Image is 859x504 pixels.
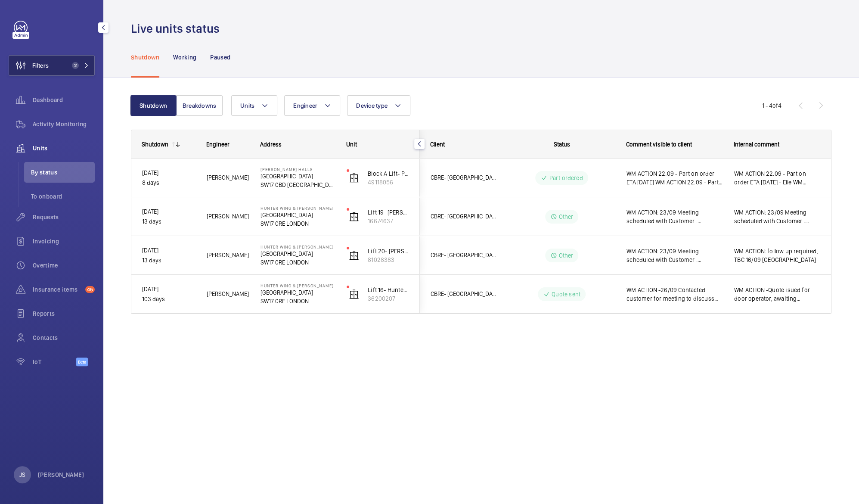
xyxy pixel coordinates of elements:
p: [DATE] [142,284,195,294]
span: [PERSON_NAME] [207,173,249,183]
p: Hunter Wing & [PERSON_NAME] [260,244,335,249]
button: Engineer [284,95,340,116]
span: Requests [33,213,95,221]
span: [PERSON_NAME] [207,212,249,221]
span: WM ACTION: 23/09 Meeting scheduled with Customer . CUSTOMER ACTION : To confirm status of lift, n... [626,247,723,264]
span: Client [430,141,445,148]
p: Other [559,212,574,221]
p: Lift 16- Hunter Wing (7FL) [368,286,409,294]
button: Filters2 [9,55,95,76]
span: WM ACTION 22.09 - Part on order ETA [DATE] WM ACTION 22.09 - Parts required, supply chain current... [626,169,723,187]
span: [PERSON_NAME] [207,250,249,260]
span: Units [33,144,95,152]
span: Insurance items [33,285,82,294]
span: Overtime [33,261,95,270]
p: 103 days [142,294,195,304]
span: CBRE- [GEOGRAPHIC_DATA] [431,289,497,299]
span: Device type [356,102,388,109]
p: Part ordered [549,174,583,182]
p: [GEOGRAPHIC_DATA] [260,249,335,258]
h1: Live units status [131,21,225,37]
div: Shutdown [142,141,168,148]
span: Status [554,141,570,148]
span: WM ACTION: 23/09 Meeting scheduled with Customer . CUSTOMER ACTION : To confirm status of lift, n... [734,208,820,225]
span: WM ACTION -Quote isued for door operator, awaiting approval. CLIENT ACTION: Quote to be accepted.... [734,286,820,303]
p: SW17 0RE LONDON [260,219,335,228]
p: 13 days [142,217,195,227]
span: Units [240,102,254,109]
p: Working [173,53,196,62]
span: To onboard [31,192,95,201]
button: Shutdown [130,95,177,116]
p: SW17 0RE LONDON [260,258,335,267]
p: Paused [210,53,230,62]
span: 1 - 4 4 [762,103,781,109]
p: Hunter Wing & [PERSON_NAME] [260,283,335,288]
span: 45 [85,286,95,293]
span: WM ACTION: follow up required, TBC 16/09 [GEOGRAPHIC_DATA] [734,247,820,264]
p: [PERSON_NAME] [38,470,84,479]
span: CBRE- [GEOGRAPHIC_DATA] [431,250,497,260]
p: 8 days [142,178,195,188]
span: Contacts [33,333,95,342]
button: Units [231,95,277,116]
p: Lift 20- [PERSON_NAME] (4FL) [368,247,409,255]
img: elevator.svg [349,289,359,299]
span: Activity Monitoring [33,120,95,128]
span: Invoicing [33,237,95,246]
p: SW17 0RE LONDON [260,297,335,305]
span: Filters [32,61,49,70]
p: [PERSON_NAME] Halls [260,167,335,172]
span: Reports [33,309,95,318]
p: 13 days [142,255,195,265]
span: Comment visible to client [626,141,692,148]
span: Engineer [206,141,229,148]
p: Lift 19- [PERSON_NAME] (4FL) [368,208,409,217]
p: [GEOGRAPHIC_DATA] [260,172,335,180]
p: Block A Lift- Phase 1 (6FL) [368,169,409,178]
p: Hunter Wing & [PERSON_NAME] [260,205,335,211]
button: Device type [347,95,410,116]
p: [GEOGRAPHIC_DATA] [260,211,335,219]
img: elevator.svg [349,173,359,183]
span: WM ACTION: 23/09 Meeting scheduled with Customer . CUSTOMER ACTION : To confirm status of lift, n... [626,208,723,225]
span: of [772,102,778,109]
span: Internal comment [734,141,779,148]
p: 16674637 [368,217,409,225]
span: 2 [72,62,79,69]
p: [DATE] [142,246,195,255]
div: Unit [346,141,409,148]
p: 36200207 [368,294,409,303]
span: Dashboard [33,96,95,104]
span: By status [31,168,95,177]
p: JS [19,470,25,479]
span: Engineer [293,102,317,109]
p: Quote sent [552,290,580,299]
img: elevator.svg [349,212,359,222]
p: Shutdown [131,53,159,62]
img: elevator.svg [349,250,359,261]
p: SW17 0BD [GEOGRAPHIC_DATA] [260,180,335,189]
p: 81028383 [368,255,409,264]
span: Address [260,141,282,148]
p: Other [559,251,574,260]
p: 49118056 [368,178,409,187]
p: [DATE] [142,207,195,217]
span: CBRE- [GEOGRAPHIC_DATA] [431,212,497,221]
button: Breakdowns [176,95,223,116]
span: Beta [76,358,88,366]
p: [GEOGRAPHIC_DATA] [260,288,335,297]
span: WM ACTION 22.09 - Part on order ETA [DATE] - Elle WM ACTION 22.09 - Parts required, supply chain ... [734,169,820,187]
span: CBRE- [GEOGRAPHIC_DATA] [431,173,497,183]
span: [PERSON_NAME] [207,289,249,299]
p: [DATE] [142,168,195,178]
span: WM ACTION -26/09 Contacted customer for meeting to discuss shutdown. Quote issued for door operat... [626,286,723,303]
span: IoT [33,358,76,366]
